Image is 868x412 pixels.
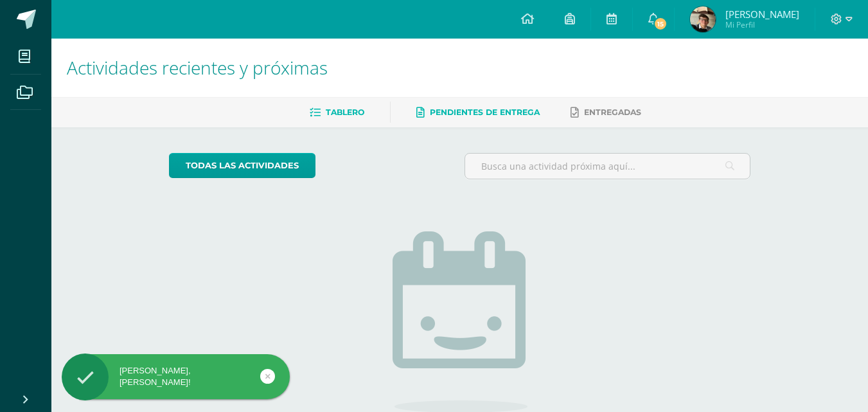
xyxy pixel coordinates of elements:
span: Mi Perfil [725,19,799,30]
a: Pendientes de entrega [416,102,540,123]
a: Entregadas [571,102,641,123]
a: Tablero [310,102,364,123]
span: Pendientes de entrega [430,107,540,117]
span: 15 [653,17,668,31]
input: Busca una actividad próxima aquí... [465,154,750,179]
span: Actividades recientes y próximas [67,55,328,80]
a: todas las Actividades [169,153,315,178]
span: [PERSON_NAME] [725,8,799,21]
span: Entregadas [584,107,641,117]
span: Tablero [326,107,364,117]
div: [PERSON_NAME], [PERSON_NAME]! [62,365,290,388]
img: c0372a223cfc6ddb0e4a454a77012146.png [690,6,716,32]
